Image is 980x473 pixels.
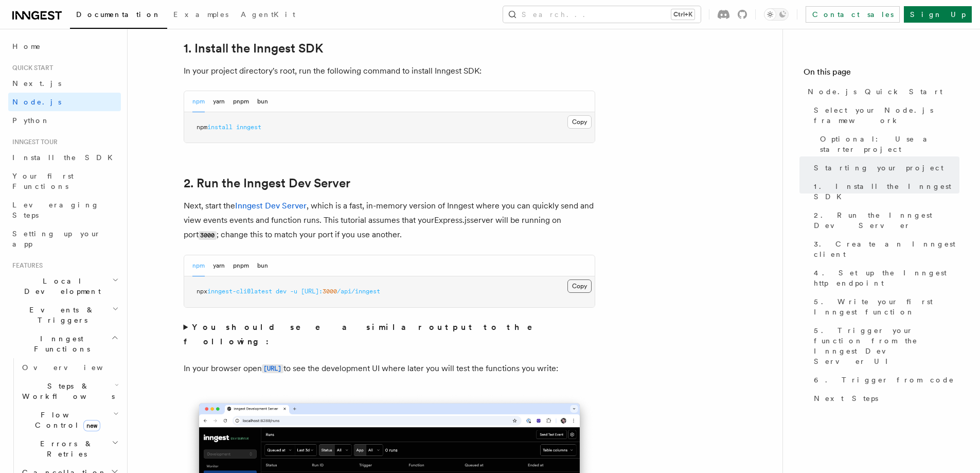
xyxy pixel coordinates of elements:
[8,276,112,296] span: Local Development
[184,361,595,376] p: In your browser open to see the development UI where later you will test the functions you write:
[167,3,235,28] a: Examples
[810,292,959,321] a: 5. Write your first Inngest function
[262,363,283,373] a: [URL]
[8,167,121,196] a: Your first Functions
[8,224,121,253] a: Setting up your app
[184,41,323,56] a: 1. Install the Inngest SDK
[820,134,959,154] span: Optional: Use a starter project
[808,86,942,97] span: Node.js Quick Start
[671,9,694,20] kbd: Ctrl+K
[12,201,99,219] span: Leveraging Steps
[804,82,959,101] a: Node.js Quick Start
[810,206,959,235] a: 2. Run the Inngest Dev Server
[257,255,268,276] button: bun
[262,364,283,373] code: [URL]
[814,239,959,259] span: 3. Create an Inngest client
[257,91,268,112] button: bun
[22,363,128,372] span: Overview
[233,255,249,276] button: pnpm
[184,64,595,78] p: In your project directory's root, run the following command to install Inngest SDK:
[197,288,207,295] span: npx
[233,91,249,112] button: pnpm
[810,389,959,408] a: Next Steps
[810,101,959,130] a: Select your Node.js framework
[904,6,972,23] a: Sign Up
[12,116,50,125] span: Python
[12,153,119,162] span: Install the SDK
[814,296,959,317] span: 5. Write your first Inngest function
[810,235,959,264] a: 3. Create an Inngest client
[8,93,121,111] a: Node.js
[810,177,959,206] a: 1. Install the Inngest SDK
[213,255,225,276] button: yarn
[8,261,43,270] span: Features
[18,381,115,401] span: Steps & Workflows
[184,199,595,242] p: Next, start the , which is a fast, in-memory version of Inngest where you can quickly send and vi...
[8,196,121,224] a: Leveraging Steps
[8,329,121,358] button: Inngest Functions
[83,420,100,431] span: new
[76,10,161,19] span: Documentation
[814,268,959,288] span: 4. Set up the Inngest http endpoint
[810,321,959,371] a: 5. Trigger your function from the Inngest Dev Server UI
[184,320,595,349] summary: You should see a similar output to the following:
[567,279,592,293] button: Copy
[235,201,307,211] a: Inngest Dev Server
[235,3,301,28] a: AgentKit
[8,272,121,301] button: Local Development
[18,434,121,463] button: Errors & Retries
[810,264,959,292] a: 4. Set up the Inngest http endpoint
[184,176,350,190] a: 2. Run the Inngest Dev Server
[8,74,121,93] a: Next.js
[814,393,878,404] span: Next Steps
[207,124,233,131] span: install
[12,98,61,106] span: Node.js
[8,138,58,146] span: Inngest tour
[8,301,121,329] button: Events & Triggers
[814,163,943,173] span: Starting your project
[18,410,113,430] span: Flow Control
[290,288,297,295] span: -u
[18,406,121,434] button: Flow Controlnew
[8,305,112,325] span: Events & Triggers
[337,288,380,295] span: /api/inngest
[18,439,112,459] span: Errors & Retries
[8,64,53,72] span: Quick start
[236,124,261,131] span: inngest
[814,210,959,231] span: 2. Run the Inngest Dev Server
[241,10,295,19] span: AgentKit
[301,288,323,295] span: [URL]:
[199,231,217,240] code: 3000
[814,375,954,385] span: 6. Trigger from code
[12,230,101,248] span: Setting up your app
[18,377,121,406] button: Steps & Workflows
[192,255,205,276] button: npm
[173,10,228,19] span: Examples
[804,66,959,82] h4: On this page
[503,6,701,23] button: Search...Ctrl+K
[197,124,207,131] span: npm
[12,172,74,190] span: Your first Functions
[8,334,111,354] span: Inngest Functions
[8,111,121,130] a: Python
[816,130,959,159] a: Optional: Use a starter project
[12,41,41,51] span: Home
[184,322,547,346] strong: You should see a similar output to the following:
[814,105,959,126] span: Select your Node.js framework
[8,37,121,56] a: Home
[323,288,337,295] span: 3000
[12,79,61,87] span: Next.js
[810,159,959,177] a: Starting your project
[810,371,959,389] a: 6. Trigger from code
[567,115,592,129] button: Copy
[814,325,959,366] span: 5. Trigger your function from the Inngest Dev Server UI
[276,288,287,295] span: dev
[806,6,900,23] a: Contact sales
[70,3,167,29] a: Documentation
[192,91,205,112] button: npm
[814,181,959,202] span: 1. Install the Inngest SDK
[213,91,225,112] button: yarn
[8,148,121,167] a: Install the SDK
[764,8,789,21] button: Toggle dark mode
[18,358,121,377] a: Overview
